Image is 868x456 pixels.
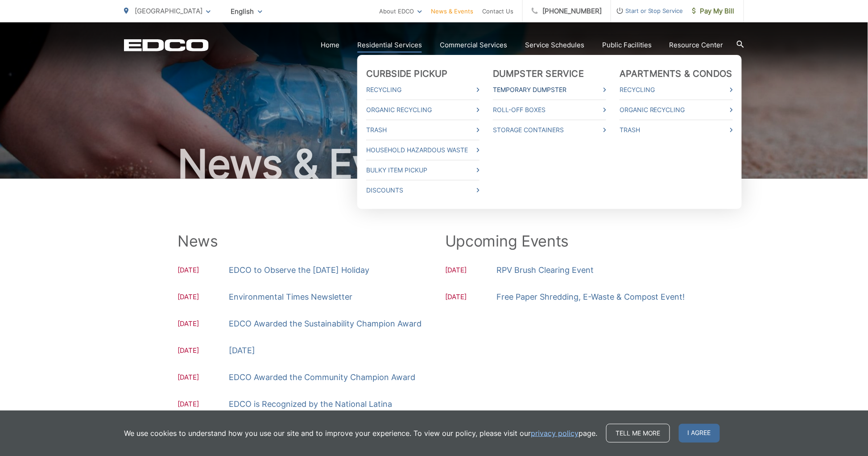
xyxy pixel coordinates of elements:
a: Roll-Off Boxes [493,105,606,115]
a: Storage Containers [493,125,606,135]
a: Commercial Services [440,40,507,50]
span: [DATE] [178,292,229,304]
a: EDCO to Observe the [DATE] Holiday [229,264,369,277]
a: Dumpster Service [493,68,584,79]
a: Resource Center [670,40,723,50]
span: [DATE] [178,399,229,438]
a: Service Schedules [525,40,584,50]
a: Organic Recycling [366,105,479,115]
a: Organic Recycling [620,105,733,115]
a: privacy policy [531,428,579,439]
a: Trash [366,125,479,135]
a: Curbside Pickup [366,68,448,79]
a: Household Hazardous Waste [366,145,479,155]
a: Recycling [366,84,479,95]
span: [GEOGRAPHIC_DATA] [135,7,203,15]
span: [DATE] [445,292,496,304]
a: EDCD logo. Return to the homepage. [124,39,209,51]
a: News & Events [431,6,473,17]
a: EDCO is Recognized by the National Latina Business Women Association-[GEOGRAPHIC_DATA] [229,397,423,438]
span: [DATE] [445,265,496,277]
a: Recycling [620,84,733,95]
a: Trash [620,125,733,135]
a: Apartments & Condos [620,68,732,79]
span: English [224,4,269,19]
span: [DATE] [178,345,229,357]
a: About EDCO [379,6,422,17]
span: [DATE] [178,318,229,330]
a: Bulky Item Pickup [366,165,479,176]
h2: Upcoming Events [445,232,690,250]
p: We use cookies to understand how you use our site and to improve your experience. To view our pol... [124,428,597,439]
span: [DATE] [178,265,229,277]
a: EDCO Awarded the Community Champion Award [229,371,415,384]
a: EDCO Awarded the Sustainability Champion Award [229,317,422,330]
a: Tell me more [606,424,670,443]
a: Contact Us [482,6,513,17]
a: Public Facilities [602,40,652,50]
a: Free Paper Shredding, E-Waste & Compost Event! [496,290,685,304]
a: Temporary Dumpster [493,84,606,95]
span: Pay My Bill [692,6,735,17]
a: Environmental Times Newsletter [229,290,352,304]
a: RPV Brush Clearing Event [496,264,594,277]
span: I agree [679,424,720,443]
a: Discounts [366,185,479,196]
span: [DATE] [178,372,229,384]
a: Residential Services [357,40,422,50]
h1: News & Events [124,142,744,187]
a: Home [321,40,339,50]
h2: News [178,232,423,250]
a: [DATE] [229,344,255,357]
